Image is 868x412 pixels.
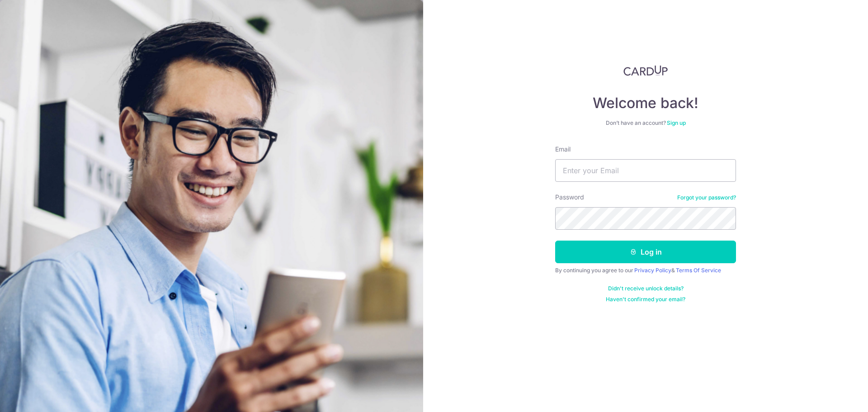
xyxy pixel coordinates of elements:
a: Forgot your password? [677,194,736,201]
label: Email [555,145,571,154]
h4: Welcome back! [555,94,736,112]
a: Didn't receive unlock details? [608,285,684,292]
a: Haven't confirmed your email? [606,296,685,303]
div: Don’t have an account? [555,119,736,127]
input: Enter your Email [555,159,736,182]
label: Password [555,193,584,202]
a: Terms Of Service [676,267,721,274]
a: Sign up [667,119,686,126]
a: Privacy Policy [634,267,671,274]
div: By continuing you agree to our & [555,267,736,274]
button: Log in [555,241,736,263]
img: CardUp Logo [623,65,668,76]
